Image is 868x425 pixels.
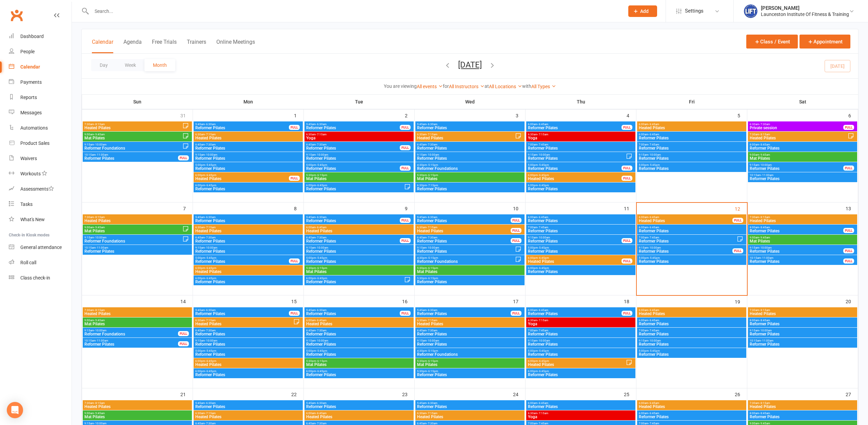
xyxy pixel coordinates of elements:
strong: with [522,83,531,89]
button: Calendar [92,39,113,53]
span: Reformer Pilates [528,187,634,191]
span: 5:00pm [638,163,745,167]
button: [DATE] [458,60,482,70]
div: 10 [513,202,525,214]
span: - 9:45am [759,236,770,239]
span: Heated Pilates [84,126,182,130]
span: - 7:15am [316,133,327,136]
span: - 6:30am [205,123,216,126]
span: Reformer Pilates [528,167,622,171]
span: - 6:45pm [538,184,549,187]
span: 9:00am [84,133,182,136]
strong: You are viewing [384,83,417,89]
div: FULL [400,125,411,130]
span: - 7:45am [537,143,548,146]
button: Add [628,5,657,17]
span: Yoga [306,136,412,140]
span: Reformer Pilates [195,146,301,150]
span: - 6:45am [648,226,659,229]
span: - 9:45am [94,226,105,229]
span: 6:30am [195,133,301,136]
span: - 6:45am [537,123,548,126]
span: Mat Pilates [84,136,182,140]
span: - 11:00am [761,174,773,177]
span: - 8:45am [759,226,770,229]
div: Waivers [20,156,37,161]
span: 6:00am [528,123,622,126]
span: - 10:00am [648,153,661,156]
th: Tue [304,95,415,109]
div: Product Sales [20,140,50,146]
span: 6:45am [417,143,523,146]
span: - 10:00am [537,236,550,239]
button: Month [144,59,175,71]
div: Payments [20,79,42,85]
a: Clubworx [8,7,25,24]
span: 7:30am [84,123,182,126]
span: - 7:45am [648,236,659,239]
span: Reformer Pilates [528,219,634,223]
th: Thu [526,95,636,109]
span: 6:00pm [528,184,634,187]
span: - 6:30am [205,216,216,219]
span: Reformer Pilates [195,156,301,160]
span: 6:00am [306,226,412,229]
span: Heated Pilates [84,219,191,223]
a: Calendar [9,59,72,75]
span: Reformer Pilates [417,187,523,191]
span: 9:15am [195,246,301,249]
span: 5:45am [195,216,301,219]
span: 6:00am [638,216,733,219]
span: Reformer Pilates [528,239,622,243]
span: 6:00pm [528,174,622,177]
span: 7:00am [528,226,634,229]
a: Class kiosk mode [9,270,72,286]
span: Reformer Pilates [195,126,289,130]
span: 6:45am [306,236,400,239]
span: 7:30am [749,216,856,219]
span: - 8:45am [759,143,770,146]
span: 7:00am [638,236,737,239]
span: 6:30pm [417,184,523,187]
span: 6:00am [638,226,745,229]
span: 6:45am [417,236,511,239]
span: 6:30am [417,226,511,229]
th: Fri [636,95,747,109]
span: - 7:30am [205,236,216,239]
span: 6:30am [306,133,412,136]
button: Trainers [187,39,206,53]
div: FULL [843,228,854,233]
div: Assessments [20,186,54,192]
span: Reformer Pilates [306,239,400,243]
div: [PERSON_NAME] [761,5,849,11]
th: Sat [747,95,858,109]
span: Reformer Pilates [638,146,745,150]
span: 5:45am [306,123,400,126]
span: 6:30am [749,123,844,126]
span: - 8:15am [94,216,105,219]
span: - 6:45am [648,123,659,126]
div: FULL [732,218,743,223]
span: 9:15am [195,153,301,156]
span: - 7:30am [759,123,770,126]
div: Launceston Institute Of Fitness & Training [761,11,849,17]
span: - 9:45am [759,153,770,156]
span: - 7:15am [427,226,437,229]
span: Mat Pilates [749,239,856,243]
span: - 7:30am [427,143,437,146]
span: Reformer Pilates [306,219,400,223]
a: Automations [9,120,72,136]
span: Settings [685,3,704,19]
span: Reformer Pilates [749,146,856,150]
span: Add [640,8,649,14]
a: All Locations [489,84,522,89]
div: 8 [294,202,303,214]
a: People [9,44,72,59]
span: - 6:45pm [205,174,216,177]
span: - 8:15am [94,123,105,126]
span: 9:15am [84,236,182,239]
div: Class check-in [20,275,50,281]
button: Agenda [123,39,142,53]
span: 6:30am [528,133,634,136]
div: Workouts [20,171,41,176]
